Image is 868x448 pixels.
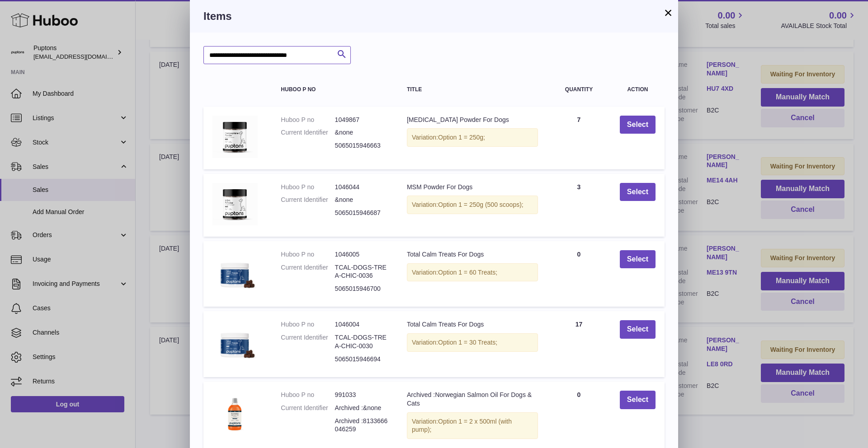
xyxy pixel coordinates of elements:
[281,333,335,350] dt: Current Identifier
[412,418,512,434] span: Option 1 = 2 x 500ml (with pump);
[212,116,258,158] img: Glucosamine Powder For Dogs
[335,263,389,280] dd: TCAL-DOGS-TREA-CHIC-0036
[335,333,389,350] dd: TCAL-DOGS-TREA-CHIC-0030
[547,241,611,307] td: 0
[398,78,547,102] th: Title
[611,78,665,102] th: Action
[281,391,335,399] dt: Huboo P no
[212,391,258,436] img: Archived :Norwegian Salmon Oil For Dogs & Cats
[335,128,389,137] dd: &none
[281,196,335,204] dt: Current Identifier
[335,355,389,364] dd: 5065015946694
[335,116,389,124] dd: 1049867
[335,141,389,150] dd: 5065015946663
[335,285,389,293] dd: 5065015946700
[438,339,497,346] span: Option 1 = 30 Treats;
[547,107,611,169] td: 7
[335,391,389,399] dd: 991033
[281,183,335,191] dt: Huboo P no
[281,250,335,259] dt: Huboo P no
[335,250,389,259] dd: 1046005
[212,183,258,225] img: MSM Powder For Dogs
[663,7,674,18] button: ×
[620,116,656,134] button: Select
[407,116,538,124] div: [MEDICAL_DATA] Powder For Dogs
[407,333,538,352] div: Variation:
[438,134,485,141] span: Option 1 = 250g;
[335,404,389,412] dd: Archived :&none
[335,209,389,217] dd: 5065015946687
[335,320,389,329] dd: 1046004
[620,391,656,409] button: Select
[547,78,611,102] th: Quantity
[407,320,538,329] div: Total Calm Treats For Dogs
[407,196,538,214] div: Variation:
[281,320,335,329] dt: Huboo P no
[335,183,389,191] dd: 1046044
[407,412,538,439] div: Variation:
[407,263,538,282] div: Variation:
[281,263,335,280] dt: Current Identifier
[335,196,389,204] dd: &none
[212,320,258,365] img: Total Calm Treats For Dogs
[547,174,611,237] td: 3
[407,183,538,191] div: MSM Powder For Dogs
[438,269,497,276] span: Option 1 = 60 Treats;
[281,116,335,124] dt: Huboo P no
[547,311,611,377] td: 17
[212,250,258,295] img: Total Calm Treats For Dogs
[272,78,398,102] th: Huboo P no
[407,128,538,147] div: Variation:
[281,128,335,137] dt: Current Identifier
[203,9,665,23] h3: Items
[281,404,335,412] dt: Current Identifier
[620,250,656,269] button: Select
[335,417,389,434] dd: Archived :8133666046259
[620,320,656,339] button: Select
[438,201,524,208] span: Option 1 = 250g (500 scoops);
[407,250,538,259] div: Total Calm Treats For Dogs
[620,183,656,201] button: Select
[407,391,538,408] div: Archived :Norwegian Salmon Oil For Dogs & Cats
